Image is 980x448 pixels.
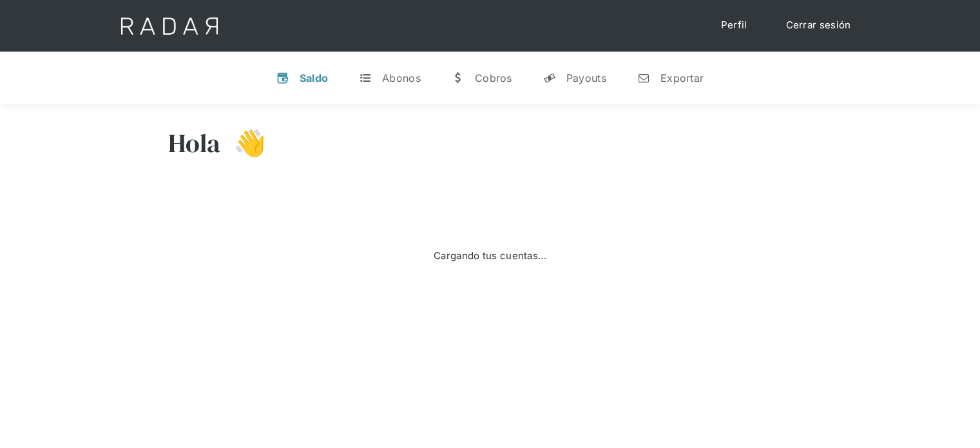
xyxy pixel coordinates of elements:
div: y [543,72,556,84]
a: Perfil [708,13,760,38]
a: Cerrar sesión [773,13,864,38]
div: Cargando tus cuentas... [434,249,546,264]
div: Cobros [475,72,512,84]
div: Payouts [566,72,606,84]
div: v [276,72,289,84]
h3: 👋 [221,127,266,159]
div: Exportar [660,72,704,84]
div: w [452,72,465,84]
div: n [637,72,650,84]
div: Saldo [300,72,329,84]
h3: Hola [168,127,221,159]
div: Abonos [382,72,421,84]
div: t [359,72,372,84]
